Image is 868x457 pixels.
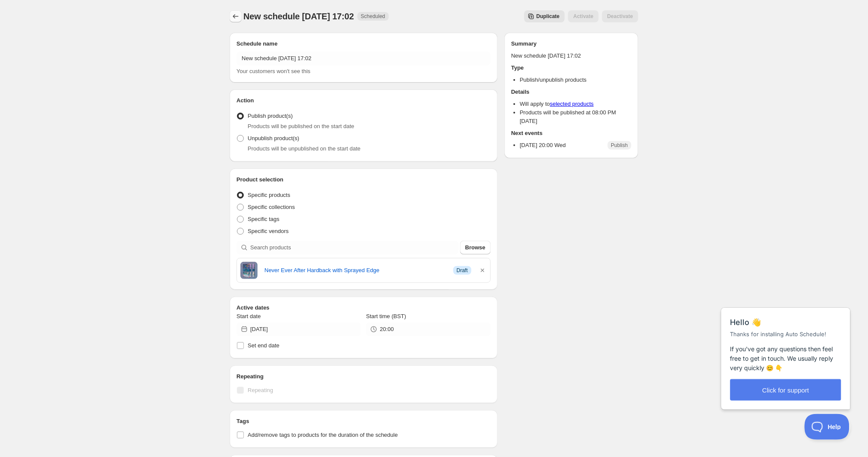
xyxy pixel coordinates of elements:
[230,10,242,22] button: Schedules
[248,113,293,119] span: Publish product(s)
[243,12,354,21] span: New schedule [DATE] 17:02
[248,204,295,210] span: Specific collections
[520,100,631,108] li: Will apply to
[248,228,289,234] span: Specific vendors
[237,313,261,319] span: Start date
[465,243,486,252] span: Browse
[265,266,446,275] a: Never Ever After Hardback with Sprayed Edge
[248,123,354,129] span: Products will be published on the start date
[520,108,631,126] li: Products will be published at 08:00 PM [DATE]
[237,304,491,312] h2: Active dates
[520,141,566,150] p: [DATE] 20:00 Wed
[520,76,631,84] li: Publish/unpublish products
[366,313,406,319] span: Start time (BST)
[248,342,280,349] span: Set end date
[248,432,398,438] span: Add/remove tags to products for the duration of the schedule
[717,288,856,414] iframe: Help Scout Beacon - Messages and Notifications
[511,64,631,72] h2: Type
[511,88,631,96] h2: Details
[524,10,565,22] button: Secondary action label
[550,101,594,107] a: selected products
[237,40,491,48] h2: Schedule name
[237,417,491,426] h2: Tags
[511,52,631,60] p: New schedule [DATE] 17:02
[237,96,491,105] h2: Action
[805,414,851,440] iframe: Help Scout Beacon - Open
[361,13,385,20] span: Scheduled
[460,241,491,255] button: Browse
[237,68,311,74] span: Your customers won't see this
[511,129,631,138] h2: Next events
[248,192,290,198] span: Specific products
[511,40,631,48] h2: Summary
[248,145,360,152] span: Products will be unpublished on the start date
[457,267,468,274] span: Draft
[611,142,628,149] span: Publish
[237,372,491,381] h2: Repeating
[536,13,560,20] span: Duplicate
[250,241,459,255] input: Search products
[237,175,491,184] h2: Product selection
[248,135,299,141] span: Unpublish product(s)
[248,216,280,222] span: Specific tags
[248,387,273,393] span: Repeating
